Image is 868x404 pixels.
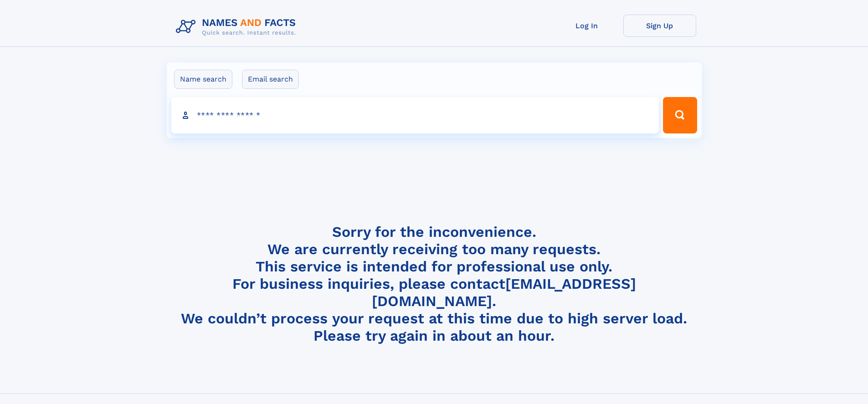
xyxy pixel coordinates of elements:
[623,15,696,37] a: Sign Up
[663,97,697,133] button: Search Button
[172,15,303,39] img: Logo Names and Facts
[242,70,299,89] label: Email search
[174,70,232,89] label: Name search
[171,97,659,133] input: search input
[372,275,636,310] a: [EMAIL_ADDRESS][DOMAIN_NAME]
[172,223,696,345] h4: Sorry for the inconvenience. We are currently receiving too many requests. This service is intend...
[550,15,623,37] a: Log In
